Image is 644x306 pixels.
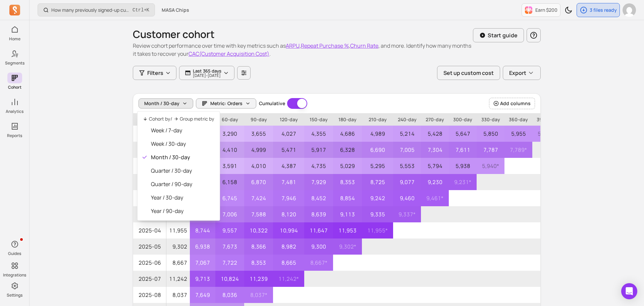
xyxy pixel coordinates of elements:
[151,126,214,134] span: Week / 7-day
[137,111,220,221] div: Month / 30-day
[151,140,214,148] span: Week / 30-day
[151,180,214,188] span: Quarter / 90-day
[149,116,172,122] p: Cohort by /
[144,100,179,107] span: Month / 30-day
[139,98,193,108] button: Month / 30-day
[151,153,214,161] span: Month / 30-day
[151,193,214,202] span: Year / 30-day
[151,167,214,175] span: Quarter / 30-day
[151,207,214,215] span: Year / 90-day
[621,283,637,299] div: Open Intercom Messenger
[180,116,214,122] p: Group metric by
